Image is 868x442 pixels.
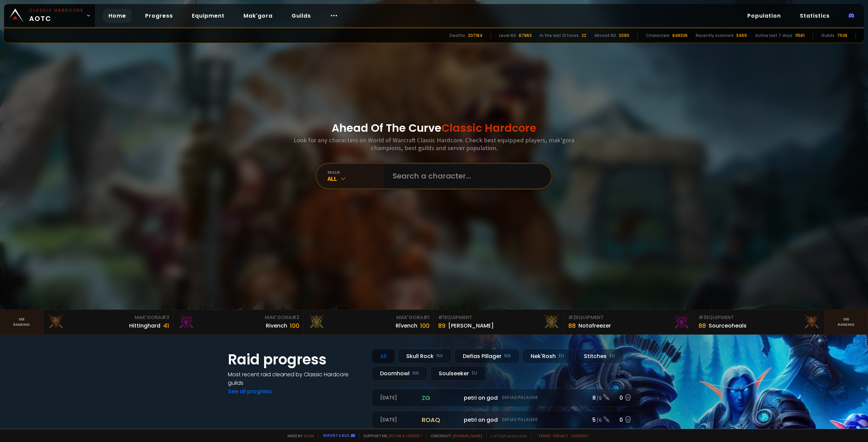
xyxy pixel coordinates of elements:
div: Characters [646,33,670,39]
a: #3Equipment88Sourceoheals [694,310,825,334]
h3: Look for any characters on World of Warcraft Classic Hardcore. Check best equipped players, mak'g... [291,136,577,152]
div: Level 60 [499,33,516,39]
div: realm [328,170,384,175]
div: Mak'Gora [47,314,169,321]
div: Nek'Rosh [522,349,573,363]
div: Doomhowl [372,366,428,381]
span: # 1 [423,314,430,321]
h4: Most recent raid cleaned by Classic Hardcore guilds [228,370,363,387]
span: # 1 [438,314,445,321]
a: #2Equipment88Notafreezer [564,310,694,334]
a: [DATE]zgpetri on godDefias Pillager8 /90 [372,389,640,407]
div: 848336 [672,33,688,39]
a: Classic HardcoreAOTC [4,4,95,27]
small: EU [472,370,477,377]
div: 100 [420,321,430,330]
div: 207184 [468,33,482,39]
a: Guilds [286,9,316,23]
small: NA [412,370,419,377]
div: Equipment [438,314,560,321]
div: 7538 [837,33,847,39]
div: Hittinghard [129,321,160,330]
small: NA [504,353,511,359]
a: See all progress [228,387,272,395]
span: Checkout [427,433,482,438]
div: 41 [163,321,169,330]
a: Progress [140,9,178,23]
a: Mak'Gora#2Rivench100 [174,310,304,334]
div: 88 [698,321,706,330]
a: Population [742,9,786,23]
div: Active last 7 days [755,33,792,39]
a: Equipment [186,9,230,23]
div: Deaths [450,33,465,39]
div: 100 [290,321,299,330]
small: EU [609,353,615,359]
span: v. d752d5 - production [486,433,527,438]
small: Classic Hardcore [29,7,83,14]
a: Consent [571,433,589,438]
a: #1Equipment89[PERSON_NAME] [434,310,564,334]
h1: Ahead Of The Curve [332,120,536,136]
div: Mak'Gora [178,314,299,321]
a: Report a bug [323,433,350,438]
a: Privacy [553,433,568,438]
a: [DOMAIN_NAME] [453,433,482,438]
div: 89 [438,321,446,330]
span: Made by [283,433,314,438]
div: 11561 [795,33,805,39]
div: 2090 [619,33,629,39]
h1: Raid progress [228,349,363,370]
div: All [328,175,384,183]
div: 22 [581,33,586,39]
span: Classic Hardcore [441,120,536,135]
a: Statistics [794,9,835,23]
a: Seeranking [825,310,868,334]
a: Terms [538,433,551,438]
div: [PERSON_NAME] [448,321,494,330]
div: Skull Rock [398,349,452,363]
div: 67863 [519,33,532,39]
small: EU [558,353,564,359]
a: [DATE]roaqpetri on godDefias Pillager5 /60 [372,411,640,429]
div: Rîvench [396,321,417,330]
a: Home [103,9,132,23]
div: Notafreezer [578,321,611,330]
span: Support me, [359,433,422,438]
div: Equipment [698,314,820,321]
div: Recently scanned [696,33,733,39]
div: Almost 60 [594,33,616,39]
span: # 2 [292,314,299,321]
span: # 2 [568,314,576,321]
span: # 3 [161,314,169,321]
input: Search a character... [389,164,543,188]
span: # 3 [698,314,706,321]
div: Equipment [568,314,690,321]
a: Mak'gora [238,9,278,23]
div: All [372,349,395,363]
a: Mak'Gora#1Rîvench100 [304,310,434,334]
div: Guilds [821,33,834,39]
a: Mak'Gora#3Hittinghard41 [43,310,174,334]
div: Defias Pillager [454,349,519,363]
div: Mak'Gora [308,314,430,321]
div: 88 [568,321,576,330]
div: Soulseeker [430,366,486,381]
div: In the last 12 hours [540,33,579,39]
a: a fan [304,433,314,438]
div: Rivench [266,321,287,330]
div: Sourceoheals [709,321,747,330]
div: 3469 [736,33,747,39]
span: AOTC [29,7,83,24]
a: Buy me a coffee [389,433,422,438]
small: NA [436,353,443,359]
div: Stitches [575,349,624,363]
